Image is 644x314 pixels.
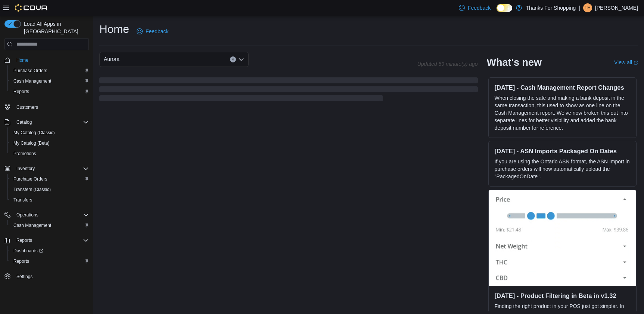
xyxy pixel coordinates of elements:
a: Reports [10,87,32,96]
a: Cash Management [10,221,54,230]
button: Clear input [230,56,236,62]
a: Feedback [456,0,494,15]
span: Feedback [468,4,491,12]
span: Reports [16,237,32,243]
span: Operations [13,210,89,219]
button: Promotions [7,148,92,159]
p: [PERSON_NAME] [595,3,638,12]
button: Settings [1,271,92,282]
button: Cash Management [7,76,92,86]
span: Transfers (Classic) [10,185,89,194]
p: Updated 59 minute(s) ago [417,61,478,67]
span: Load All Apps in [GEOGRAPHIC_DATA] [21,20,89,35]
span: Feedback [146,28,168,35]
span: Purchase Orders [10,66,89,75]
button: Transfers [7,195,92,205]
h1: Home [99,22,129,37]
button: Operations [13,210,41,219]
a: Home [13,56,31,65]
button: My Catalog (Classic) [7,127,92,138]
button: Inventory [13,164,38,173]
button: Transfers (Classic) [7,184,92,195]
h3: [DATE] - Cash Management Report Changes [495,84,630,91]
button: Open list of options [238,56,244,62]
a: View allExternal link [614,59,638,65]
h3: [DATE] - ASN Imports Packaged On Dates [495,147,630,155]
button: Reports [7,86,92,97]
nav: Complex example [4,52,89,301]
span: Cash Management [10,221,89,230]
span: Dark Mode [497,12,497,12]
button: Reports [7,256,92,267]
span: My Catalog (Classic) [10,128,89,137]
span: Reports [13,236,89,245]
button: Inventory [1,163,92,174]
a: Settings [13,272,35,281]
span: Cash Management [13,78,51,84]
span: Operations [16,212,38,218]
span: Customers [13,102,89,111]
h2: What's new [487,56,542,68]
button: Cash Management [7,220,92,231]
span: Loading [99,79,478,103]
input: Dark Mode [497,4,512,12]
span: Catalog [13,118,89,127]
p: If you are using the Ontario ASN format, the ASN Import in purchase orders will now automatically... [495,158,630,180]
button: Catalog [1,117,92,127]
span: Purchase Orders [10,175,89,184]
span: Promotions [13,151,36,157]
span: Dashboards [10,246,89,255]
span: Transfers [13,197,32,203]
span: Cash Management [13,222,51,228]
a: Transfers (Classic) [10,185,54,194]
span: Settings [13,272,89,281]
span: Purchase Orders [13,176,47,182]
span: Cash Management [10,77,89,86]
span: TH [585,3,591,12]
a: Feedback [134,24,171,39]
span: My Catalog (Beta) [10,139,89,148]
span: Home [16,57,28,63]
span: Reports [13,89,29,95]
p: Thanks For Shopping [526,3,576,12]
a: Dashboards [7,246,92,256]
a: Promotions [10,149,39,158]
span: Customers [16,104,38,110]
button: Reports [13,236,35,245]
span: Reports [10,257,89,266]
a: Reports [10,257,32,266]
span: My Catalog (Classic) [13,130,55,136]
span: Dashboards [13,248,43,254]
p: | [579,3,580,12]
a: Dashboards [10,246,46,255]
span: Settings [16,274,32,280]
span: Aurora [104,55,119,64]
a: Cash Management [10,77,54,86]
span: Inventory [13,164,89,173]
span: Transfers [10,196,89,204]
button: Reports [1,235,92,246]
a: My Catalog (Classic) [10,128,58,137]
span: Promotions [10,149,89,158]
span: Catalog [16,119,32,125]
button: Purchase Orders [7,174,92,184]
a: Purchase Orders [10,175,50,184]
div: Taylor Hawthorne [583,3,592,12]
a: Customers [13,103,41,112]
span: Reports [10,87,89,96]
span: Reports [13,258,29,264]
button: My Catalog (Beta) [7,138,92,148]
a: My Catalog (Beta) [10,139,53,148]
span: My Catalog (Beta) [13,140,50,146]
button: Customers [1,101,92,112]
span: Home [13,55,89,65]
h3: [DATE] - Product Filtering in Beta in v1.32 [495,292,630,299]
button: Home [1,55,92,65]
span: Inventory [16,166,35,172]
button: Purchase Orders [7,65,92,76]
svg: External link [634,61,638,65]
a: Transfers [10,196,35,204]
button: Catalog [13,118,35,127]
span: Transfers (Classic) [13,187,51,193]
img: Cova [15,4,48,12]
